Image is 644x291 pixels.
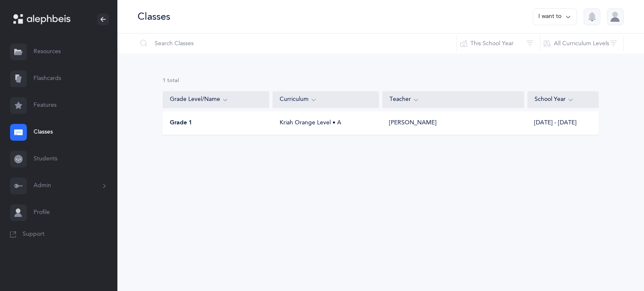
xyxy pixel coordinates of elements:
div: [PERSON_NAME] [389,119,436,127]
span: Grade 1 [170,119,192,127]
div: Kriah Orange Level • A [273,119,379,127]
div: Classes [138,10,170,23]
div: Teacher [390,95,517,104]
button: All Curriculum Levels [540,33,624,54]
div: Curriculum [280,95,372,104]
span: total [167,77,179,83]
span: Support [23,230,44,239]
div: School Year [535,95,592,104]
div: [DATE] - [DATE] [527,119,598,127]
input: Search Classes [137,33,457,54]
button: This School Year [457,33,540,54]
div: Grade Level/Name [170,95,262,104]
button: I want to [533,8,577,25]
iframe: Drift Widget Chat Controller [602,249,634,281]
div: 1 [163,77,599,85]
